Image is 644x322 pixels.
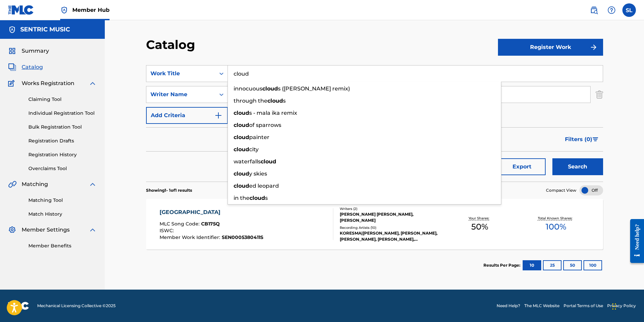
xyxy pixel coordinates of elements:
iframe: Chat Widget [610,290,644,322]
a: Individual Registration Tool [28,110,97,117]
span: Mechanical Licensing Collective © 2025 [37,303,116,309]
h2: Catalog [146,37,198,52]
strong: cloud [267,98,283,104]
button: 50 [563,260,582,270]
span: through the [234,98,267,104]
img: Works Registration [8,79,17,87]
div: KORESMA|[PERSON_NAME], [PERSON_NAME],[PERSON_NAME], [PERSON_NAME], [PERSON_NAME], [PERSON_NAME], ... [340,230,442,242]
span: of sparrows [249,122,281,128]
span: MLC Song Code : [160,221,201,227]
div: Writers ( 2 ) [340,206,442,211]
p: Results Per Page: [483,262,522,268]
button: 100 [583,260,602,270]
img: Summary [8,47,16,55]
span: s - mala ika remix [249,110,297,116]
span: s ([PERSON_NAME] remix) [278,85,350,92]
span: s [265,195,268,201]
strong: cloud [234,110,249,116]
button: 10 [523,260,541,270]
img: filter [593,137,598,141]
img: expand [89,180,97,188]
span: SEN0005380411S [222,234,263,240]
button: Export [498,158,546,175]
span: y skies [249,170,267,177]
a: SummarySummary [8,47,49,55]
a: Public Search [587,3,601,17]
span: ISWC : [160,227,175,234]
span: Filters ( 0 ) [565,135,592,143]
img: 9d2ae6d4665cec9f34b9.svg [214,111,222,119]
span: 50 % [471,221,488,233]
span: Member Hub [72,6,110,14]
strong: cloud [249,195,265,201]
a: Bulk Registration Tool [28,124,97,131]
span: innocuous [234,85,262,92]
img: expand [89,226,97,234]
img: MLC Logo [8,5,34,15]
span: 100 % [546,221,566,233]
span: Summary [22,47,49,55]
img: Delete Criterion [596,86,603,103]
span: CB175Q [201,221,220,227]
img: logo [8,302,29,310]
a: Privacy Policy [607,303,636,309]
img: Catalog [8,63,16,71]
span: Matching [22,180,48,188]
strong: cloud [262,85,278,92]
p: Your Shares: [469,216,491,221]
div: [GEOGRAPHIC_DATA] [160,208,263,216]
img: search [590,6,598,14]
span: city [249,146,259,153]
strong: cloud [234,170,249,177]
img: Top Rightsholder [60,6,68,14]
strong: cloud [234,183,249,189]
iframe: Resource Center [625,214,644,268]
button: Search [552,158,603,175]
div: User Menu [622,3,636,17]
span: painter [249,134,269,140]
a: Registration Drafts [28,137,97,144]
img: f7272a7cc735f4ea7f67.svg [590,43,598,51]
a: Claiming Tool [28,96,97,103]
strong: cloud [234,122,249,128]
span: ed leopard [249,183,279,189]
div: [PERSON_NAME] [PERSON_NAME], [PERSON_NAME] [340,211,442,223]
div: Help [605,3,618,17]
div: Work Title [150,70,211,78]
img: expand [89,79,97,87]
strong: cloud [234,146,249,153]
a: Portal Terms of Use [564,303,603,309]
a: Match History [28,211,97,218]
strong: cloud [261,158,276,165]
a: Overclaims Tool [28,165,97,172]
span: Catalog [22,63,43,71]
p: Showing 1 - 1 of 1 results [146,187,192,193]
div: Drag [612,296,616,317]
h5: SENTRIC MUSIC [20,26,70,33]
img: help [607,6,616,14]
button: Add Criteria [146,107,228,124]
div: Recording Artists ( 10 ) [340,225,442,230]
strong: cloud [234,134,249,140]
a: [GEOGRAPHIC_DATA]MLC Song Code:CB175QISWC:Member Work Identifier:SEN0005380411SWriters (2)[PERSON... [146,199,603,249]
button: Filters (0) [561,131,603,148]
form: Search Form [146,65,603,182]
p: Total Known Shares: [538,216,574,221]
img: Accounts [8,26,16,34]
img: Matching [8,180,17,188]
a: Member Benefits [28,242,97,249]
img: Member Settings [8,226,16,234]
span: Member Work Identifier : [160,234,222,240]
a: CatalogCatalog [8,63,43,71]
span: Works Registration [22,79,74,87]
div: Writer Name [150,90,211,99]
a: Matching Tool [28,197,97,204]
span: s [283,98,286,104]
button: 25 [543,260,562,270]
span: waterfalls [234,158,261,165]
button: Register Work [498,39,603,56]
span: Member Settings [22,226,70,234]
